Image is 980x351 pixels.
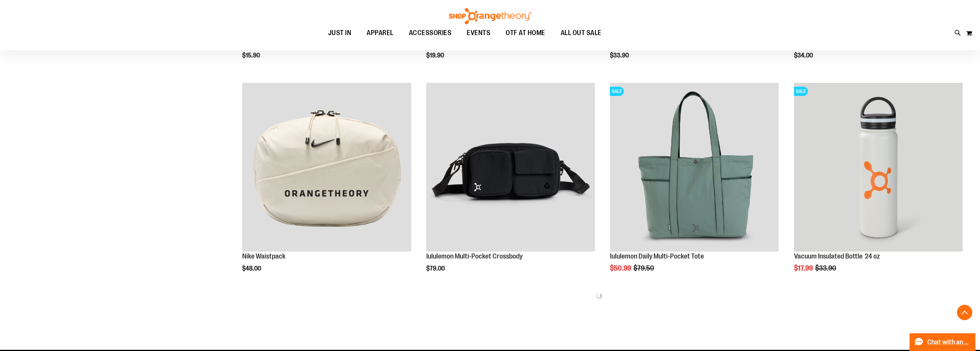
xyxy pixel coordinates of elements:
[794,252,880,260] a: Vacuum Insulated Bottle 24 oz
[426,252,523,260] a: lululemon Multi-Pocket Crossbody
[610,252,704,260] a: lululemon Daily Multi-Pocket Tote
[606,79,782,292] div: product
[242,265,262,272] span: $48.00
[238,79,415,292] div: product
[794,83,963,252] img: Vacuum Insulated Bottle 24 oz
[467,24,490,42] span: EVENTS
[242,252,285,260] a: Nike Waistpack
[242,83,411,253] a: Nike Waistpack
[422,79,599,292] div: product
[367,24,394,42] span: APPAREL
[242,52,261,59] span: $15.90
[957,305,972,320] button: Back To Top
[910,333,976,351] button: Chat with an Expert
[610,87,624,96] span: SALE
[794,83,963,253] a: Vacuum Insulated Bottle 24 ozSALE
[794,87,808,96] span: SALE
[794,264,814,272] span: $17.99
[815,264,838,272] span: $33.90
[448,8,533,24] img: Shop Orangetheory
[426,83,595,252] img: lululemon Multi-Pocket Crossbody
[328,24,352,42] span: JUST IN
[790,79,967,292] div: product
[794,52,814,59] span: $34.00
[561,24,601,42] span: ALL OUT SALE
[610,83,779,253] a: lululemon Daily Multi-Pocket ToteSALE
[610,52,630,59] span: $33.90
[409,24,452,42] span: ACCESSORIES
[610,83,779,252] img: lululemon Daily Multi-Pocket Tote
[426,52,445,59] span: $19.90
[610,264,632,272] span: $50.99
[633,264,655,272] span: $79.50
[426,83,595,253] a: lululemon Multi-Pocket Crossbody
[242,83,411,252] img: Nike Waistpack
[506,24,545,42] span: OTF AT HOME
[927,339,971,346] span: Chat with an Expert
[426,265,446,272] span: $79.00
[595,292,603,300] img: ias-spinner.gif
